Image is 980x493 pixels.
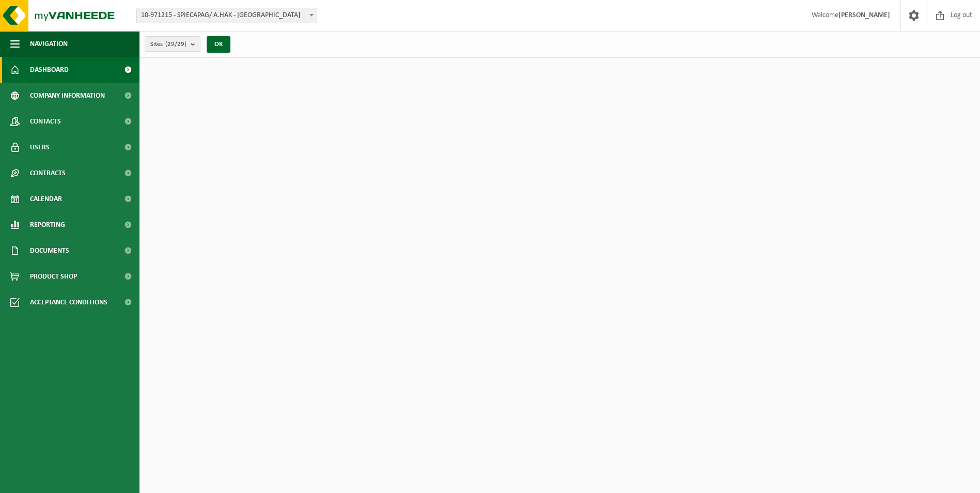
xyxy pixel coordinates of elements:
[30,83,105,109] span: Company information
[30,186,62,212] span: Calendar
[30,57,69,83] span: Dashboard
[30,289,107,315] span: Acceptance conditions
[137,8,317,23] span: 10-971215 - SPIECAPAG/ A.HAK - BRUGGE
[145,36,200,52] button: Sites(29/29)
[165,41,186,48] count: (29/29)
[838,11,890,19] strong: [PERSON_NAME]
[30,212,65,238] span: Reporting
[30,238,69,264] span: Documents
[30,264,77,289] span: Product Shop
[30,134,50,160] span: Users
[30,31,68,57] span: Navigation
[30,109,61,134] span: Contacts
[150,37,186,52] span: Sites
[30,160,66,186] span: Contracts
[207,36,230,53] button: OK
[136,8,317,23] span: 10-971215 - SPIECAPAG/ A.HAK - BRUGGE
